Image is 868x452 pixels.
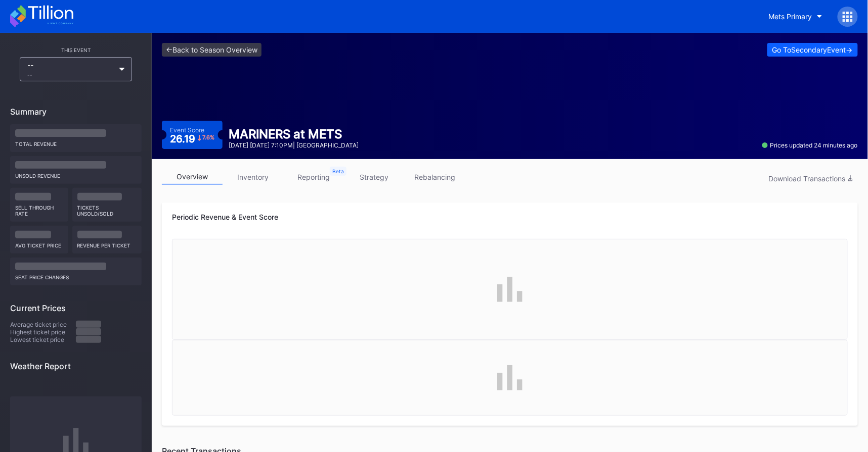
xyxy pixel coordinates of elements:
div: Event Score [170,126,204,134]
div: This Event [10,47,142,53]
a: <-Back to Season Overview [162,43,262,57]
div: -- [27,72,114,78]
div: Avg ticket price [15,238,63,248]
button: Go ToSecondaryEvent-> [767,43,858,57]
div: -- [27,61,114,78]
div: Periodic Revenue & Event Score [172,213,848,221]
div: seat price changes [15,270,137,280]
div: Total Revenue [15,137,137,147]
div: Tickets Unsold/Sold [77,200,137,217]
div: Prices updated 24 minutes ago [762,141,858,149]
div: Unsold Revenue [15,169,137,179]
div: [DATE] [DATE] 7:10PM | [GEOGRAPHIC_DATA] [229,141,359,149]
a: reporting [283,169,344,185]
a: overview [162,169,223,185]
div: Average ticket price [10,321,76,328]
div: Current Prices [10,303,142,313]
button: Download Transactions [764,172,858,185]
div: 26.19 [170,134,214,144]
div: Mets Primary [769,12,812,21]
div: MARINERS at METS [229,127,359,141]
a: strategy [344,169,405,185]
div: Weather Report [10,361,142,371]
button: Mets Primary [761,7,830,26]
a: rebalancing [405,169,465,185]
div: Highest ticket price [10,328,76,336]
div: 7.6 % [202,135,214,140]
div: Download Transactions [769,174,853,183]
div: Sell Through Rate [15,200,63,217]
div: Summary [10,107,142,117]
div: Lowest ticket price [10,336,76,343]
a: inventory [223,169,283,185]
div: Revenue per ticket [77,238,137,248]
div: Go To Secondary Event -> [772,45,853,54]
